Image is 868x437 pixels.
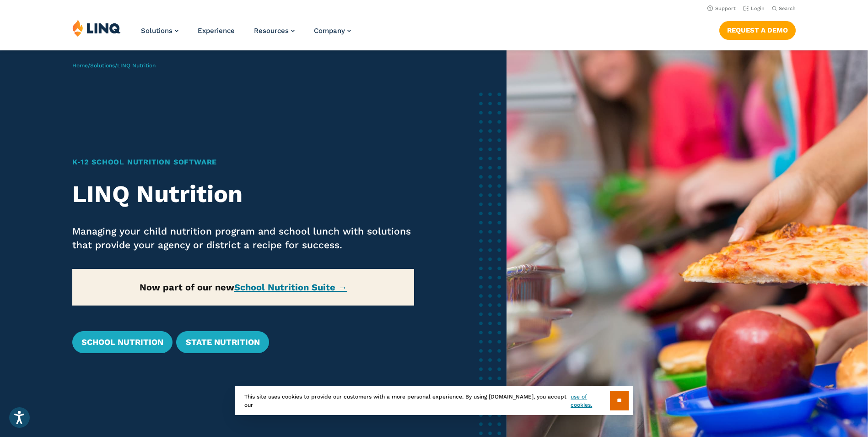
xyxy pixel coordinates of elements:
p: Managing your child nutrition program and school lunch with solutions that provide your agency or... [72,224,414,252]
a: use of cookies. [571,393,609,409]
h1: K‑12 School Nutrition Software [72,157,414,168]
strong: LINQ Nutrition [72,180,243,208]
span: / / [72,62,156,69]
nav: Primary Navigation [141,19,351,49]
a: State Nutrition [176,331,269,353]
span: LINQ Nutrition [117,62,156,69]
a: Experience [198,27,235,35]
a: Request a Demo [719,21,796,39]
span: Search [779,5,796,11]
span: Resources [254,27,289,35]
div: This site uses cookies to provide our customers with a more personal experience. By using [DOMAIN... [235,386,633,415]
span: Solutions [141,27,173,35]
a: Support [707,5,736,11]
strong: Now part of our new [140,282,347,293]
a: Resources [254,27,295,35]
a: Login [743,5,765,11]
button: Open Search Bar [772,5,796,12]
nav: Button Navigation [719,19,796,39]
a: Home [72,62,88,69]
a: School Nutrition [72,331,173,353]
span: Company [314,27,345,35]
a: Solutions [90,62,115,69]
a: Solutions [141,27,178,35]
img: LINQ | K‑12 Software [72,19,121,37]
a: School Nutrition Suite → [234,282,347,293]
a: Company [314,27,351,35]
